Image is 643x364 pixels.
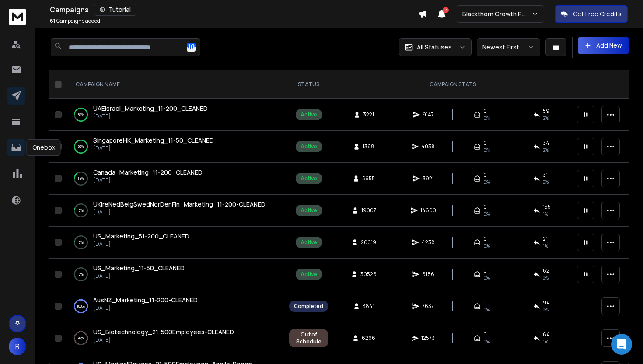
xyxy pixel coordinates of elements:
span: 6266 [362,335,375,342]
td: 86%UAEIsrael_Marketing_11-200_CLEANED[DATE] [65,99,284,131]
p: [DATE] [93,209,266,216]
p: 3 % [79,238,84,247]
a: UKIreNedBelgSwedNorDenFin_Marketing_11-200-CLEANED [93,200,266,209]
span: AusNZ_Marketing_11-200-CLEANED [93,296,198,304]
span: 31 [543,171,548,178]
div: Active [301,207,317,214]
p: 100 % [77,302,85,311]
div: Active [301,271,317,278]
span: 0% [483,338,490,345]
p: All Statuses [417,43,452,52]
p: Blackthorn Growth Partners [462,10,531,18]
span: 0% [483,242,490,249]
td: 100%AusNZ_Marketing_11-200-CLEANED[DATE] [65,290,284,322]
th: STATUS [284,70,333,99]
span: 94 [543,299,550,306]
p: 99 % [78,334,84,343]
span: 2 % [543,274,549,281]
p: 6 % [79,206,84,215]
span: 1 % [543,210,548,217]
p: 99 % [78,142,84,151]
span: UAEIsrael_Marketing_11-200_CLEANED [93,104,208,112]
a: Canada_Marketing_11-200_CLEANED [93,168,203,177]
a: US_Marketing_11-50_CLEANED [93,264,185,273]
span: 0 [483,267,487,274]
td: 14%Canada_Marketing_11-200_CLEANED[DATE] [65,163,284,195]
span: 0% [483,178,490,185]
span: US_Biotechnology_21-500Employees-CLEANED [93,328,234,336]
button: R [9,338,26,355]
span: 2 % [543,115,549,122]
th: CAMPAIGN STATS [333,70,572,99]
span: 6186 [422,271,434,278]
span: 155 [543,203,551,210]
span: 0% [483,306,490,313]
button: Add New [578,37,629,54]
span: 19007 [361,207,376,214]
span: 12573 [421,335,435,342]
p: [DATE] [93,304,198,311]
p: [DATE] [93,113,208,120]
span: 5655 [362,175,375,182]
span: 2 % [543,178,549,185]
span: 59 [543,108,549,115]
span: 4038 [421,143,435,150]
span: 1 % [543,242,548,249]
th: CAMPAIGN NAME [65,70,284,99]
p: Get Free Credits [573,10,622,18]
span: 0% [483,147,490,154]
span: 0 [483,235,487,242]
td: 3%US_Marketing_51-200_CLEANED[DATE] [65,227,284,259]
p: [DATE] [93,177,203,184]
span: 3841 [363,303,374,310]
p: [DATE] [93,145,214,152]
span: 3221 [363,111,374,118]
span: 0% [483,210,490,217]
span: Canada_Marketing_11-200_CLEANED [93,168,203,176]
td: 99%US_Biotechnology_21-500Employees-CLEANED[DATE] [65,322,284,354]
button: Get Free Credits [555,5,628,23]
div: Active [301,239,317,246]
span: 34 [543,140,549,147]
div: Completed [294,303,323,310]
p: 0 % [79,270,84,279]
span: 1368 [363,143,374,150]
button: Newest First [477,38,540,56]
a: UAEIsrael_Marketing_11-200_CLEANED [93,104,208,113]
p: [DATE] [93,241,189,248]
p: Campaigns added [50,17,100,24]
span: US_Marketing_51-200_CLEANED [93,232,189,240]
div: Active [301,175,317,182]
div: Out of Schedule [294,331,323,345]
span: 0 [483,331,487,338]
span: 9147 [423,111,434,118]
td: 6%UKIreNedBelgSwedNorDenFin_Marketing_11-200-CLEANED[DATE] [65,195,284,227]
span: 0 [483,299,487,306]
span: 21 [543,235,548,242]
span: 7 [443,7,449,13]
p: 14 % [78,174,84,183]
span: 0 [483,171,487,178]
a: SingaporeHK_Marketing_11-50_CLEANED [93,136,214,145]
span: 0 [483,140,487,147]
span: UKIreNedBelgSwedNorDenFin_Marketing_11-200-CLEANED [93,200,266,208]
div: Active [301,143,317,150]
p: [DATE] [93,273,185,280]
div: Onebox [27,139,61,156]
span: 0% [483,115,490,122]
p: [DATE] [93,336,234,343]
div: Active [301,111,317,118]
span: 1 % [543,338,548,345]
a: US_Marketing_51-200_CLEANED [93,232,189,241]
span: 2 % [543,147,549,154]
span: 3921 [423,175,434,182]
span: 64 [543,331,550,338]
div: Open Intercom Messenger [611,334,632,355]
span: 0 [483,203,487,210]
span: 0 [483,108,487,115]
span: 2 % [543,306,549,313]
